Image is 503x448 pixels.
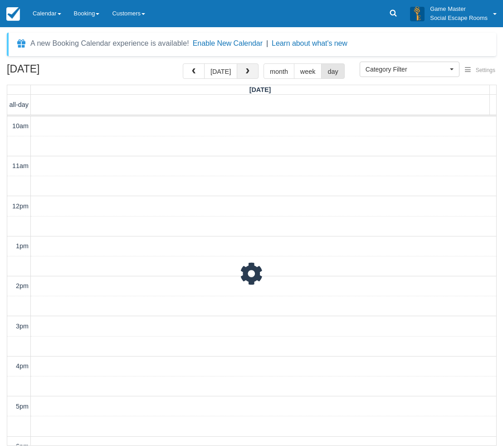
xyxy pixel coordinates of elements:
button: [DATE] [204,63,237,79]
span: 10am [12,122,29,130]
span: Settings [476,67,495,73]
span: 11am [12,162,29,169]
img: A3 [410,6,425,21]
span: [DATE] [249,86,271,93]
button: week [294,63,322,79]
span: 2pm [16,282,29,289]
img: checkfront-main-nav-mini-logo.png [6,7,20,21]
button: Settings [459,64,501,77]
span: all-day [10,101,29,108]
button: day [321,63,344,79]
p: Game Master [430,5,488,14]
span: 3pm [16,323,29,330]
span: Category Filter [366,65,448,74]
span: 5pm [16,403,29,410]
span: 4pm [16,362,29,370]
button: month [264,63,294,79]
span: 1pm [16,242,29,250]
h2: [DATE] [7,63,122,80]
p: Social Escape Rooms [430,14,488,23]
button: Enable New Calendar [193,39,263,48]
button: Category Filter [360,62,459,77]
div: A new Booking Calendar experience is available! [30,38,189,49]
span: | [266,39,268,47]
a: Learn about what's new [272,39,347,47]
span: 12pm [12,202,29,210]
